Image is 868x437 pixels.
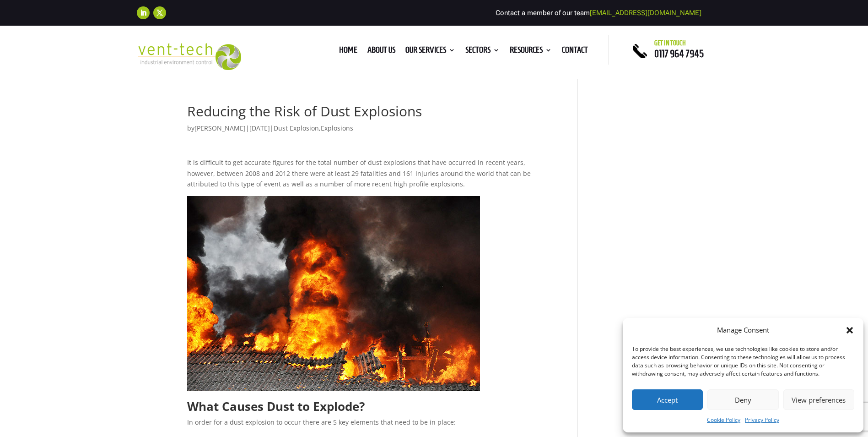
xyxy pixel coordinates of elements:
a: Cookie Policy [707,415,740,426]
span: [DATE] [249,124,270,132]
p: It is difficult to get accurate figures for the total number of dust explosions that have occurre... [187,157,551,196]
div: To provide the best experiences, we use technologies like cookies to store and/or access device i... [632,345,853,378]
div: Manage Consent [717,325,769,336]
h1: Reducing the Risk of Dust Explosions [187,104,551,123]
a: 0117 964 7945 [654,48,704,59]
a: Explosions [321,124,353,132]
a: About us [367,47,395,57]
a: Privacy Policy [745,415,779,426]
button: Deny [707,389,778,410]
a: [EMAIL_ADDRESS][DOMAIN_NAME] [590,9,701,17]
button: View preferences [783,389,854,410]
a: [PERSON_NAME] [194,124,246,132]
p: by | | , [187,123,551,141]
a: Sectors [465,47,500,57]
a: Dust Explosion [274,124,319,132]
a: Follow on LinkedIn [137,6,150,19]
button: Accept [632,389,703,410]
span: Get in touch [654,39,686,47]
a: Follow on X [153,6,166,19]
div: Close dialog [845,326,854,335]
a: Home [339,47,357,57]
span: Contact a member of our team [496,9,701,17]
a: Our Services [405,47,455,57]
a: Resources [510,47,552,57]
img: 2023-09-27T08_35_16.549ZVENT-TECH---Clear-background [137,43,242,70]
strong: What Causes Dust to Explode? [187,398,365,415]
a: Contact [562,47,588,57]
p: In order for a dust explosion to occur there are 5 key elements that need to be in place: [187,417,551,434]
